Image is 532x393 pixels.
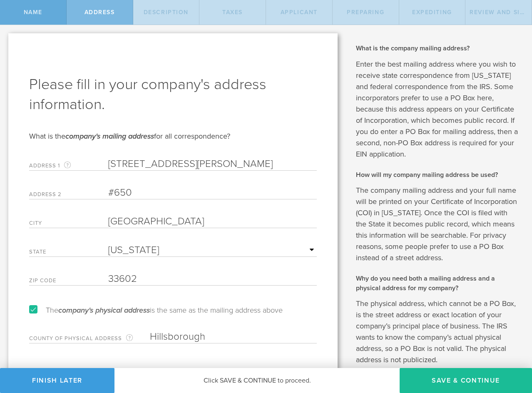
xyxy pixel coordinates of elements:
[29,161,108,170] label: Address 1
[356,298,520,366] p: The physical address, which cannot be a PO Box, is the street address or exact location of your c...
[356,44,520,53] h2: What is the company mailing address?
[65,132,154,141] em: company's mailing address
[204,376,311,385] span: Click SAVE & CONTINUE to proceed.
[412,9,452,16] span: Expediting
[29,278,108,285] label: Zip code
[470,9,530,16] span: Review and Sign
[108,215,317,228] input: Required
[29,75,317,114] h1: Please fill in your company's address information.
[29,249,108,256] label: State
[58,306,150,315] em: company's physical address
[356,59,520,160] p: Enter the best mailing address where you wish to receive state correspondence from [US_STATE] and...
[29,131,317,141] div: What is the for all correspondence?
[29,306,283,314] label: The is the same as the mailing address above
[108,273,317,285] input: Required
[281,9,318,16] span: Applicant
[356,170,520,179] h2: How will my company mailing address be used?
[356,274,520,293] h2: Why do you need both a mailing address and a physical address for my company?
[356,185,520,264] p: The company mailing address and your full name will be printed on your Certificate of Incorporati...
[347,9,384,16] span: Preparing
[29,192,108,199] label: Address 2
[150,331,317,343] input: Required
[222,9,243,16] span: Taxes
[29,333,150,343] label: County of physical address
[24,9,42,16] span: Name
[85,9,115,16] span: Address
[490,328,532,368] iframe: Chat Widget
[400,368,532,393] button: Save & Continue
[144,9,189,16] span: Description
[29,221,108,228] label: City
[108,158,317,170] input: Required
